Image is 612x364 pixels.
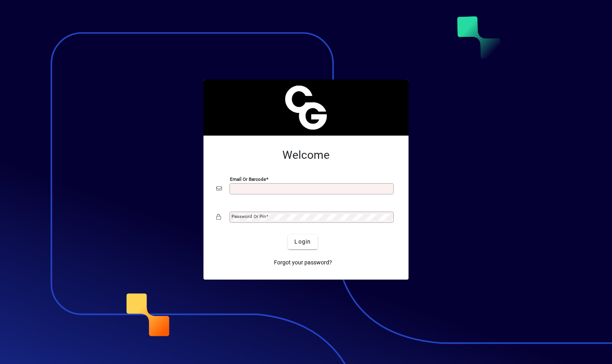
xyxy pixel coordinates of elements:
[230,176,266,182] mat-label: Email or Barcode
[216,148,396,162] h2: Welcome
[271,256,335,270] a: Forgot your password?
[274,258,332,267] span: Forgot your password?
[232,214,266,219] mat-label: Password or Pin
[288,235,317,249] button: Login
[294,238,311,246] span: Login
